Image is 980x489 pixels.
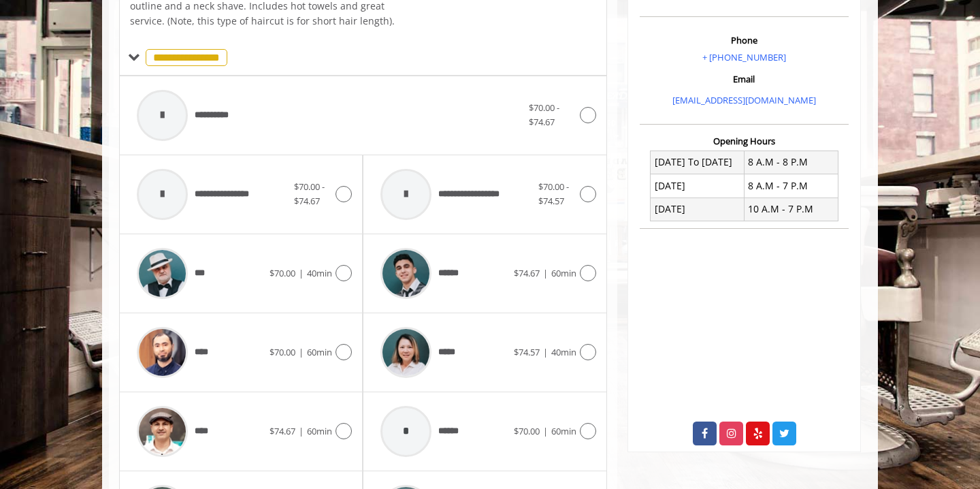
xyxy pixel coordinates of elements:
span: | [299,425,304,437]
a: + [PHONE_NUMBER] [702,51,786,63]
span: | [299,267,304,279]
span: 60min [551,267,576,279]
h3: Phone [643,35,845,45]
span: $70.00 [269,346,295,358]
h3: Email [643,74,845,84]
span: $70.00 - $74.67 [294,180,325,207]
span: 40min [551,346,576,358]
span: 60min [551,425,576,437]
td: [DATE] [651,174,745,198]
td: 8 A.M - 7 P.M [744,174,838,198]
h3: Opening Hours [640,136,849,146]
span: | [543,425,548,437]
a: [EMAIL_ADDRESS][DOMAIN_NAME] [672,94,816,106]
td: 10 A.M - 7 P.M [744,198,838,221]
td: [DATE] [651,198,745,221]
span: | [299,346,304,358]
span: $74.57 [514,346,540,358]
span: 60min [307,346,332,358]
span: | [543,346,548,358]
span: $74.67 [514,267,540,279]
span: $70.00 - $74.57 [538,180,569,207]
span: 60min [307,425,332,437]
span: 40min [307,267,332,279]
span: | [543,267,548,279]
span: $70.00 [514,425,540,437]
span: $70.00 - $74.67 [529,101,559,128]
span: $70.00 [269,267,295,279]
span: $74.67 [269,425,295,437]
td: [DATE] To [DATE] [651,151,745,174]
td: 8 A.M - 8 P.M [744,151,838,174]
